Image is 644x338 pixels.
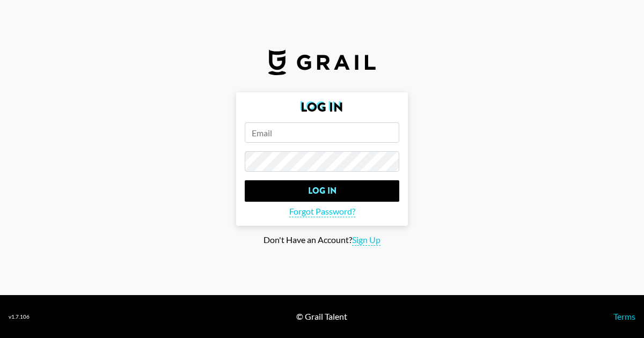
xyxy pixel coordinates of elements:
[245,122,399,143] input: Email
[9,234,635,246] div: Don't Have an Account?
[9,313,30,320] div: v 1.7.106
[296,311,347,322] div: © Grail Talent
[245,180,399,202] input: Log In
[245,101,399,114] h2: Log In
[268,49,376,75] img: Grail Talent Logo
[289,206,355,217] span: Forgot Password?
[352,234,380,246] span: Sign Up
[613,311,635,321] a: Terms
